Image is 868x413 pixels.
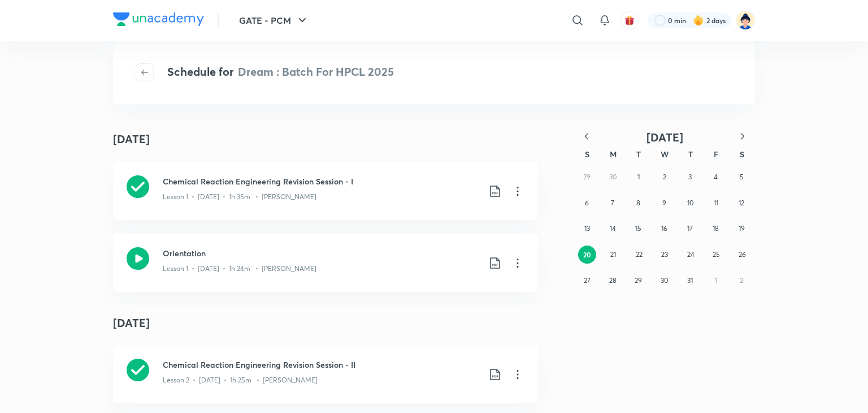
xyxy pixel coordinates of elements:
button: July 13, 2025 [578,220,596,238]
abbr: July 1, 2025 [637,173,640,181]
img: avatar [624,15,635,25]
abbr: July 16, 2025 [661,224,667,233]
p: Lesson 2 • [DATE] • 1h 25m • [PERSON_NAME] [163,375,318,385]
button: July 29, 2025 [630,272,648,290]
abbr: July 5, 2025 [740,173,744,181]
h4: Schedule for [167,63,394,81]
span: [DATE] [646,130,683,145]
abbr: Tuesday [636,149,641,160]
abbr: Friday [714,149,718,160]
button: July 21, 2025 [604,246,622,264]
button: July 9, 2025 [656,194,674,212]
a: OrientationLesson 1 • [DATE] • 1h 24m • [PERSON_NAME] [113,234,538,292]
abbr: Saturday [740,149,744,160]
button: July 28, 2025 [604,272,622,290]
abbr: July 21, 2025 [610,250,616,259]
a: Chemical Reaction Engineering Revision Session - IILesson 2 • [DATE] • 1h 25m • [PERSON_NAME] [113,345,538,403]
abbr: July 29, 2025 [635,276,642,285]
button: July 12, 2025 [732,194,750,212]
button: [DATE] [599,130,730,144]
button: July 30, 2025 [656,272,674,290]
h3: Orientation [163,247,479,259]
abbr: July 7, 2025 [611,199,614,207]
abbr: Thursday [688,149,693,160]
abbr: July 28, 2025 [609,276,617,285]
button: July 7, 2025 [604,194,622,212]
button: July 18, 2025 [707,220,725,238]
h4: [DATE] [113,131,150,148]
button: July 4, 2025 [707,168,725,186]
abbr: July 19, 2025 [739,224,745,233]
abbr: July 14, 2025 [610,224,616,233]
abbr: July 15, 2025 [635,224,641,233]
button: July 20, 2025 [578,246,596,264]
button: July 2, 2025 [656,168,674,186]
abbr: July 22, 2025 [636,250,643,259]
abbr: July 17, 2025 [687,224,693,233]
abbr: July 12, 2025 [739,199,744,207]
button: July 25, 2025 [708,246,726,264]
button: avatar [620,11,639,29]
abbr: July 30, 2025 [661,276,668,285]
abbr: Sunday [585,149,589,160]
abbr: July 27, 2025 [584,276,591,285]
button: July 19, 2025 [732,220,750,238]
abbr: Wednesday [661,149,669,160]
button: July 15, 2025 [630,220,648,238]
a: Company Logo [113,12,204,29]
abbr: July 10, 2025 [687,199,693,207]
span: Dream : Batch For HPCL 2025 [238,64,394,79]
abbr: July 11, 2025 [714,199,718,207]
abbr: July 2, 2025 [663,173,666,181]
abbr: July 9, 2025 [662,199,666,207]
abbr: July 8, 2025 [636,199,640,207]
p: Lesson 1 • [DATE] • 1h 35m • [PERSON_NAME] [163,192,316,202]
button: July 5, 2025 [732,168,750,186]
abbr: July 25, 2025 [713,250,720,259]
abbr: Monday [610,149,617,160]
button: July 6, 2025 [578,194,596,212]
button: July 11, 2025 [707,194,725,212]
abbr: July 24, 2025 [687,250,695,259]
h3: Chemical Reaction Engineering Revision Session - II [163,359,479,371]
button: July 10, 2025 [681,194,699,212]
img: streak [693,15,704,26]
img: Company Logo [113,12,204,26]
button: July 14, 2025 [604,220,622,238]
button: July 22, 2025 [630,246,648,264]
abbr: July 31, 2025 [687,276,693,285]
abbr: July 13, 2025 [584,224,590,233]
button: July 26, 2025 [733,246,751,264]
a: Chemical Reaction Engineering Revision Session - ILesson 1 • [DATE] • 1h 35m • [PERSON_NAME] [113,162,538,220]
button: GATE - PCM [232,9,316,32]
button: July 23, 2025 [656,246,674,264]
abbr: July 3, 2025 [688,173,692,181]
button: July 1, 2025 [630,168,648,186]
img: Mohit [736,11,755,30]
p: Lesson 1 • [DATE] • 1h 24m • [PERSON_NAME] [163,264,316,274]
button: July 27, 2025 [578,272,596,290]
abbr: July 26, 2025 [739,250,746,259]
abbr: July 23, 2025 [661,250,668,259]
button: July 3, 2025 [681,168,699,186]
button: July 24, 2025 [682,246,700,264]
abbr: July 4, 2025 [714,173,718,181]
button: July 16, 2025 [656,220,674,238]
h3: Chemical Reaction Engineering Revision Session - I [163,175,479,187]
button: July 31, 2025 [681,272,699,290]
button: July 17, 2025 [681,220,699,238]
abbr: July 6, 2025 [585,199,589,207]
abbr: July 20, 2025 [583,250,591,259]
abbr: July 18, 2025 [713,224,719,233]
button: July 8, 2025 [630,194,648,212]
h4: [DATE] [113,306,538,341]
